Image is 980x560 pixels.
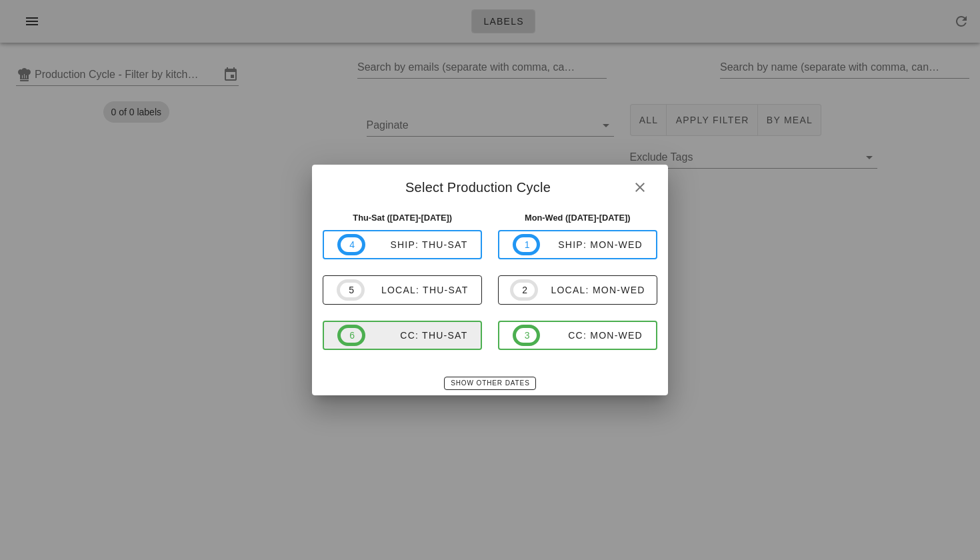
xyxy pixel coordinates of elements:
button: 6CC: Thu-Sat [323,321,482,350]
button: 1ship: Mon-Wed [498,230,657,259]
span: 3 [524,328,529,343]
button: Show Other Dates [444,377,535,390]
div: local: Mon-Wed [538,285,645,295]
span: Show Other Dates [450,379,529,387]
span: 5 [348,283,353,297]
div: ship: Mon-Wed [540,239,643,250]
span: 2 [521,283,527,297]
div: Select Production Cycle [312,165,667,206]
div: local: Thu-Sat [365,285,469,295]
strong: Thu-Sat ([DATE]-[DATE]) [353,213,452,223]
div: ship: Thu-Sat [365,239,468,250]
span: 4 [349,237,354,252]
span: 6 [349,328,354,343]
button: 2local: Mon-Wed [498,275,657,305]
button: 4ship: Thu-Sat [323,230,482,259]
span: 1 [524,237,529,252]
button: 5local: Thu-Sat [323,275,482,305]
button: 3CC: Mon-Wed [498,321,657,350]
div: CC: Mon-Wed [540,330,643,341]
strong: Mon-Wed ([DATE]-[DATE]) [525,213,631,223]
div: CC: Thu-Sat [365,330,468,341]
